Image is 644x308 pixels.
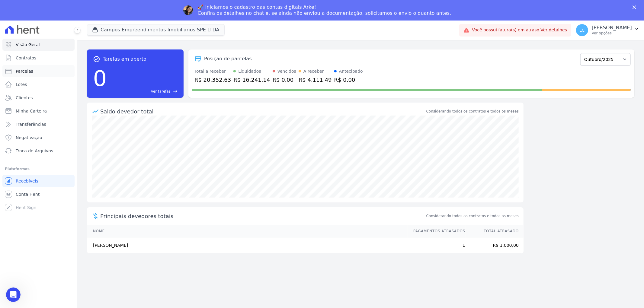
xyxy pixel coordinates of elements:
a: Ver tarefas east [109,89,178,94]
a: Contratos [2,52,75,64]
span: Tarefas em aberto [103,56,146,63]
span: Negativação [16,135,42,141]
div: Liquidados [238,68,261,75]
span: Troca de Arquivos [16,148,53,154]
a: Conta Hent [2,188,75,200]
span: Minha Carteira [16,108,47,114]
span: east [173,89,178,94]
span: Lotes [16,81,27,87]
div: Considerando todos os contratos e todos os meses [426,109,519,114]
div: Saldo devedor total [100,107,425,116]
span: Recebíveis [16,178,38,184]
th: Total Atrasado [466,225,524,237]
a: Transferências [2,118,75,130]
span: task_alt [93,56,100,63]
div: R$ 0,00 [273,76,296,84]
iframe: Intercom live chat [6,287,21,302]
p: Ver opções [592,31,632,36]
span: Ver tarefas [151,89,171,94]
div: 0 [93,63,107,94]
span: Você possui fatura(s) em atraso. [472,27,567,33]
a: Recebíveis [2,175,75,187]
span: Parcelas [16,68,33,74]
div: R$ 20.352,63 [194,76,231,84]
a: Parcelas [2,65,75,77]
span: LC [579,28,585,32]
p: [PERSON_NAME] [592,25,632,31]
span: Principais devedores totais [100,212,425,220]
div: A receber [303,68,324,75]
button: LC [PERSON_NAME] Ver opções [571,22,644,39]
div: Total a receber [194,68,231,75]
div: Antecipado [339,68,363,75]
a: Lotes [2,78,75,90]
a: Ver detalhes [541,27,567,32]
span: Transferências [16,121,46,127]
span: Visão Geral [16,42,40,48]
td: R$ 1.000,00 [466,237,524,253]
img: Profile image for Adriane [183,5,193,15]
span: Considerando todos os contratos e todos os meses [426,213,519,219]
a: Minha Carteira [2,105,75,117]
div: R$ 16.241,14 [233,76,270,84]
a: Troca de Arquivos [2,145,75,157]
div: R$ 0,00 [334,76,363,84]
span: Contratos [16,55,36,61]
div: Plataformas [5,165,72,173]
div: Posição de parcelas [204,55,252,62]
div: R$ 4.111,49 [299,76,332,84]
td: [PERSON_NAME] [87,237,408,253]
div: Fechar [633,5,639,9]
div: Vencidos [277,68,296,75]
a: Negativação [2,132,75,144]
a: Clientes [2,92,75,104]
th: Pagamentos Atrasados [408,225,466,237]
a: Visão Geral [2,39,75,51]
span: Conta Hent [16,191,40,197]
td: 1 [408,237,466,253]
button: Campos Empreendimentos Imobiliarios SPE LTDA [87,24,225,36]
span: Clientes [16,95,33,101]
div: 🚀 Iniciamos o cadastro das contas digitais Arke! Confira os detalhes no chat e, se ainda não envi... [198,4,451,16]
th: Nome [87,225,408,237]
